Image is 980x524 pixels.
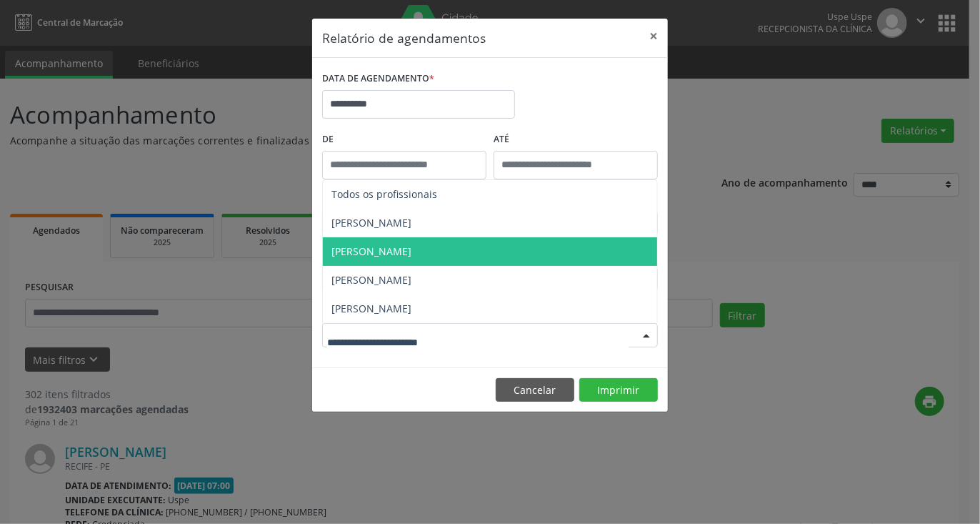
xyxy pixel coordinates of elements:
h5: Relatório de agendamentos [322,29,486,47]
span: [PERSON_NAME] [331,273,411,287]
label: De [322,129,486,151]
span: [PERSON_NAME] [331,244,411,258]
button: Cancelar [496,378,574,402]
span: Todos os profissionais [331,187,437,201]
label: ATÉ [494,129,658,151]
label: DATA DE AGENDAMENTO [322,68,434,90]
span: [PERSON_NAME] [331,302,411,315]
button: Imprimir [579,378,658,402]
button: Close [639,19,668,54]
span: [PERSON_NAME] [331,216,411,229]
